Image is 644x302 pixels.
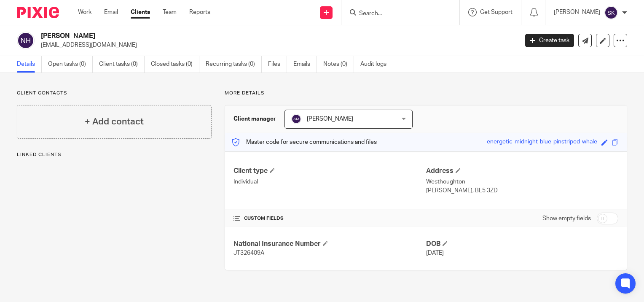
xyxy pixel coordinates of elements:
[360,56,393,73] a: Audit logs
[41,41,513,49] p: [EMAIL_ADDRESS][DOMAIN_NAME]
[358,10,434,18] input: Search
[233,167,426,175] h4: Client type
[17,56,42,73] a: Details
[293,56,317,73] a: Emails
[233,240,426,248] h4: National Insurance Number
[17,90,212,97] p: Client contacts
[307,116,353,122] span: [PERSON_NAME]
[151,56,199,73] a: Closed tasks (0)
[206,56,262,73] a: Recurring tasks (0)
[480,9,513,15] span: Get Support
[78,8,91,16] a: Work
[604,6,618,19] img: svg%3E
[104,8,118,16] a: Email
[85,115,144,128] h4: + Add contact
[131,8,150,16] a: Clients
[163,8,177,16] a: Team
[233,250,264,256] span: JT326409A
[426,250,444,256] span: [DATE]
[426,167,618,175] h4: Address
[99,56,145,73] a: Client tasks (0)
[233,178,426,186] p: Individual
[233,115,276,123] h3: Client manager
[231,138,377,146] p: Master code for secure communications and files
[48,56,93,73] a: Open tasks (0)
[426,240,618,248] h4: DOB
[17,7,59,18] img: Pixie
[291,114,301,124] img: svg%3E
[268,56,287,73] a: Files
[542,214,591,223] label: Show empty fields
[426,178,618,186] p: Westhoughton
[17,32,35,49] img: svg%3E
[554,8,600,16] p: [PERSON_NAME]
[487,138,597,147] div: energetic-midnight-blue-pinstriped-whale
[525,34,574,47] a: Create task
[426,186,618,195] p: [PERSON_NAME], BL5 3ZD
[17,151,212,158] p: Linked clients
[189,8,210,16] a: Reports
[323,56,354,73] a: Notes (0)
[41,32,418,40] h2: [PERSON_NAME]
[233,215,426,222] h4: CUSTOM FIELDS
[225,90,627,97] p: More details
